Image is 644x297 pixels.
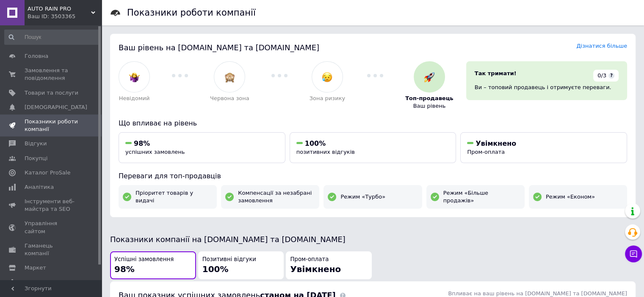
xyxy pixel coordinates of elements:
span: позитивних відгуків [296,149,355,155]
span: Пріоритет товарів у видачі [135,189,213,204]
span: Товари та послуги [25,89,78,97]
span: ? [608,73,614,79]
span: Режим «Турбо» [340,193,385,201]
span: успішних замовлень [125,149,185,155]
span: Зона ризику [310,95,345,102]
span: Червона зона [210,95,249,102]
span: Режим «Більше продажів» [443,189,520,204]
div: Ви – топовий продавець і отримуєте переваги. [475,84,619,91]
span: Переваги для топ-продавців [119,172,221,180]
span: Каталог ProSale [25,169,70,177]
span: Що впливає на рівень [119,119,197,127]
img: :woman-shrugging: [129,72,140,82]
span: [DEMOGRAPHIC_DATA] [25,104,87,111]
span: Ваш рівень [413,102,446,110]
span: Показники компанії на [DOMAIN_NAME] та [DOMAIN_NAME] [110,235,345,244]
span: 100% [305,139,326,147]
span: Управління сайтом [25,220,78,235]
img: :rocket: [424,72,434,82]
span: AUTO RAIN PRO [28,5,91,13]
span: Маркет [25,264,46,272]
span: Пром-оплата [467,149,505,155]
span: Невідомий [119,95,150,102]
span: 98% [134,139,150,147]
span: Впливає на ваш рівень на [DOMAIN_NAME] та [DOMAIN_NAME] [448,290,627,297]
button: Пром-оплатаУвімкнено [286,251,372,280]
span: Увімкнено [475,139,516,147]
span: Ваш рівень на [DOMAIN_NAME] та [DOMAIN_NAME] [119,43,319,52]
span: 98% [114,264,135,274]
input: Пошук [4,30,100,45]
span: Відгуки [25,140,47,147]
span: Успішні замовлення [114,256,174,264]
button: Позитивні відгуки100% [198,251,284,280]
span: Замовлення та повідомлення [25,67,78,82]
a: Дізнатися більше [576,43,627,49]
div: Ваш ID: 3503365 [28,13,102,20]
span: Пром-оплата [290,256,329,264]
span: Позитивні відгуки [202,256,256,264]
span: Увімкнено [290,264,341,274]
img: :see_no_evil: [224,72,235,82]
span: Інструменти веб-майстра та SEO [25,198,78,213]
span: Так тримати! [475,70,517,76]
span: Компенсації за незабрані замовлення [238,189,315,204]
span: Топ-продавець [405,95,453,102]
span: Гаманець компанії [25,242,78,257]
button: 100%позитивних відгуків [290,132,456,163]
span: Режим «Економ» [546,193,595,201]
span: Головна [25,52,48,60]
span: Налаштування [25,278,68,286]
span: Показники роботи компанії [25,118,78,133]
h1: Показники роботи компанії [127,8,256,18]
div: 0/3 [593,70,619,82]
span: Покупці [25,155,47,162]
button: Успішні замовлення98% [110,251,196,280]
span: Аналітика [25,183,54,191]
button: 98%успішних замовлень [119,132,285,163]
button: Чат з покупцем [625,245,642,262]
span: 100% [202,264,229,274]
button: УвімкненоПром-оплата [460,132,627,163]
img: :disappointed_relieved: [322,72,332,82]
